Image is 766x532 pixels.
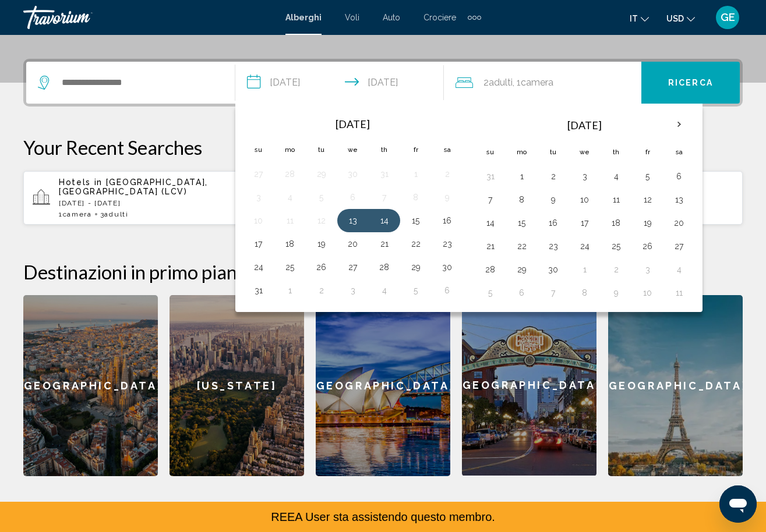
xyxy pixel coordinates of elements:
button: Day 11 [281,212,299,229]
button: Day 10 [576,191,594,208]
button: Change currency [666,10,695,27]
button: Day 3 [638,261,657,278]
button: Day 22 [407,236,425,252]
button: Day 2 [438,166,457,182]
button: Day 30 [344,166,362,182]
button: Day 1 [513,168,531,185]
button: Day 5 [407,282,425,299]
button: Day 6 [513,285,531,301]
button: Ricerca [641,62,740,104]
button: Day 4 [375,282,394,299]
button: Day 4 [281,189,299,205]
button: Day 6 [670,168,689,185]
button: Day 30 [544,261,563,278]
button: Day 7 [544,285,563,301]
button: Day 31 [375,166,394,182]
button: Day 25 [607,238,626,254]
span: Alberghi [285,13,322,22]
button: Day 21 [375,236,394,252]
span: Camera [63,210,92,218]
span: Auto [383,13,400,22]
button: Day 12 [312,212,331,229]
button: Day 19 [312,236,331,252]
button: Day 20 [344,236,362,252]
button: Day 3 [344,282,362,299]
button: Next month [663,111,695,138]
button: Day 29 [312,166,331,182]
button: Day 10 [249,212,268,229]
button: Day 29 [513,261,531,278]
button: Day 3 [249,189,268,205]
button: User Menu [712,5,743,30]
button: Day 8 [513,191,531,208]
span: 3 [100,210,129,218]
span: it [630,14,638,23]
button: Day 27 [670,238,689,254]
button: Day 11 [607,191,626,208]
button: Day 31 [249,282,268,299]
a: [GEOGRAPHIC_DATA] [316,295,450,476]
button: Day 27 [249,166,268,182]
p: [DATE] - [DATE] [59,199,246,207]
button: Day 21 [481,238,500,254]
button: Day 2 [312,282,331,299]
button: Day 29 [407,259,425,275]
button: Day 2 [544,168,563,185]
button: Day 13 [344,212,362,229]
button: Day 28 [481,261,500,278]
button: Day 26 [312,259,331,275]
button: Day 14 [481,215,500,231]
span: GE [721,12,735,23]
button: Day 8 [407,189,425,205]
button: Day 15 [407,212,425,229]
button: Day 11 [670,285,689,301]
button: Day 13 [670,191,689,208]
button: Day 2 [607,261,626,278]
button: Day 25 [281,259,299,275]
button: Day 15 [513,215,531,231]
button: Day 16 [544,215,563,231]
span: Hotels in [59,178,103,187]
button: Day 8 [576,285,594,301]
button: Check-in date: Aug 13, 2025 Check-out date: Aug 14, 2025 [235,62,444,104]
button: Day 23 [544,238,563,254]
iframe: Button to launch messaging window [719,485,757,523]
button: Day 20 [670,215,689,231]
h2: Destinazioni in primo piano [23,260,743,283]
a: [GEOGRAPHIC_DATA] [608,295,743,476]
button: Travelers: 2 adults, 0 children [444,62,641,104]
div: [GEOGRAPHIC_DATA] [23,295,158,476]
button: Day 17 [576,215,594,231]
button: Day 9 [544,191,563,208]
button: Day 4 [607,168,626,185]
p: Your Recent Searches [23,136,743,159]
button: Day 24 [576,238,594,254]
button: Hotels in [GEOGRAPHIC_DATA], [GEOGRAPHIC_DATA] (LCV)[DATE] - [DATE]1Camera3Adulti [23,171,255,225]
a: [GEOGRAPHIC_DATA] [462,295,596,476]
span: 1 [59,210,92,218]
span: Adulti [489,77,513,88]
button: Day 27 [344,259,362,275]
a: Voli [345,13,359,22]
button: Day 3 [576,168,594,185]
button: Day 7 [375,189,394,205]
button: Day 1 [281,282,299,299]
div: [US_STATE] [170,295,304,476]
button: Day 5 [638,168,657,185]
button: Day 6 [344,189,362,205]
span: , 1 [513,75,553,91]
button: Day 24 [249,259,268,275]
span: Crociere [423,13,456,22]
div: Search widget [26,62,740,104]
button: Day 1 [576,261,594,278]
th: [DATE] [274,111,432,137]
button: Day 5 [481,285,500,301]
button: Day 4 [670,261,689,278]
button: Day 12 [638,191,657,208]
button: Day 6 [438,282,457,299]
span: Camera [521,77,553,88]
span: REEA User sta assistendo questo membro. [271,510,495,523]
